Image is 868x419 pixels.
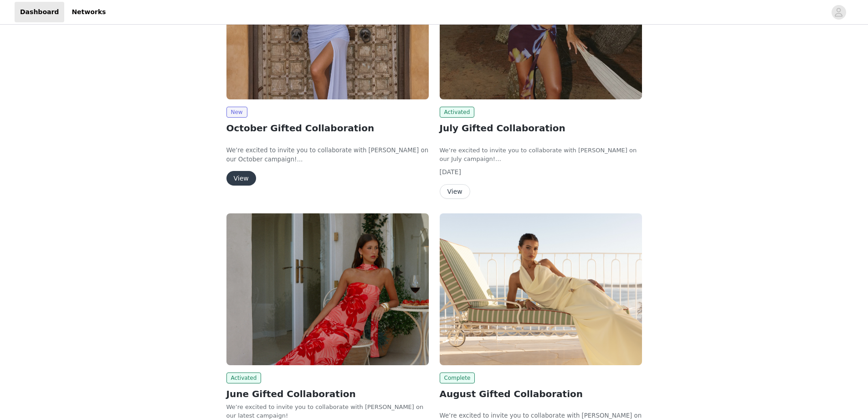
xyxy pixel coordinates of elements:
div: avatar [834,5,843,20]
span: New [226,107,247,118]
a: Networks [66,2,111,22]
a: View [440,188,470,195]
span: We’re excited to invite you to collaborate with [PERSON_NAME] on our October campaign! [226,147,429,163]
h2: August Gifted Collaboration [440,387,642,401]
h2: June Gifted Collaboration [226,387,429,401]
p: We’re excited to invite you to collaborate with [PERSON_NAME] on our July campaign! [440,146,642,164]
img: Peppermayo AUS [226,213,429,365]
h2: July Gifted Collaboration [440,121,642,135]
img: Peppermayo EU [440,213,642,365]
a: Dashboard [15,2,64,22]
span: Activated [226,372,262,383]
span: [DATE] [440,168,461,176]
span: Complete [440,372,475,383]
button: View [226,171,256,186]
h2: October Gifted Collaboration [226,121,429,135]
span: Activated [440,107,475,118]
button: View [440,184,470,199]
a: View [226,175,256,182]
